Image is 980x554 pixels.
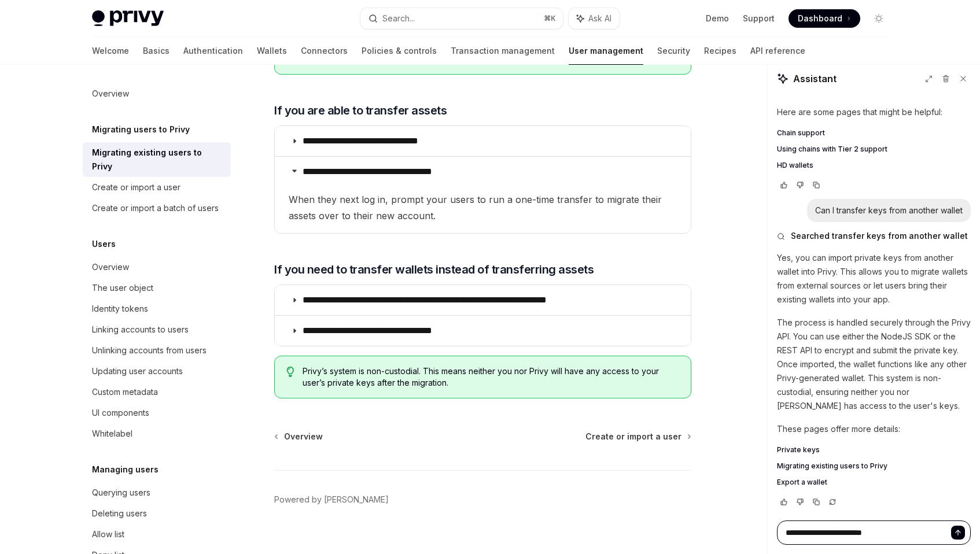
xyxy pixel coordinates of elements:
[83,198,231,219] a: Create or import a batch of users
[83,482,231,503] a: Querying users
[777,461,887,471] span: Migrating existing users to Privy
[777,445,971,455] a: Private keys
[951,526,965,540] button: Send message
[92,463,159,477] h5: Managing users
[585,431,690,442] a: Create or import a user
[777,128,825,138] span: Chain support
[92,281,153,295] div: The user object
[777,128,971,138] a: Chain support
[585,431,681,442] span: Create or import a user
[92,527,124,541] div: Allow list
[382,12,415,25] div: Search...
[569,8,620,29] button: Ask AI
[92,427,132,441] div: Whitelabel
[657,37,690,65] a: Security
[777,445,820,455] span: Private keys
[83,361,231,382] a: Updating user accounts
[83,83,231,104] a: Overview
[750,37,805,65] a: API reference
[92,146,224,173] div: Migrating existing users to Privy
[83,177,231,198] a: Create or import a user
[92,406,149,420] div: UI components
[777,422,971,436] p: These pages offer more details:
[777,461,971,471] a: Migrating existing users to Privy
[92,302,148,316] div: Identity tokens
[289,191,677,224] span: When they next log in, prompt your users to run a one-time transfer to migrate their assets over ...
[798,13,842,24] span: Dashboard
[870,9,888,28] button: Toggle dark mode
[92,201,219,215] div: Create or import a batch of users
[301,37,348,65] a: Connectors
[83,142,231,177] a: Migrating existing users to Privy
[451,37,555,65] a: Transaction management
[83,524,231,545] a: Allow list
[284,431,323,442] span: Overview
[83,423,231,444] a: Whitelabel
[143,37,170,65] a: Basics
[83,503,231,524] a: Deleting users
[83,340,231,361] a: Unlinking accounts from users
[83,382,231,402] a: Custom metadata
[257,37,287,65] a: Wallets
[92,123,190,136] h5: Migrating users to Privy
[789,9,860,28] a: Dashboard
[360,8,563,29] button: Search...⌘K
[286,367,294,377] svg: Tip
[92,385,158,399] div: Custom metadata
[92,180,180,194] div: Create or import a user
[83,402,231,423] a: UI components
[815,205,963,216] div: Can I transfer keys from another wallet
[83,298,231,319] a: Identity tokens
[777,478,971,487] a: Export a wallet
[92,37,129,65] a: Welcome
[777,161,971,170] a: HD wallets
[777,478,827,487] span: Export a wallet
[791,230,968,242] span: Searched transfer keys from another wallet
[92,344,207,357] div: Unlinking accounts from users
[777,316,971,413] p: The process is handled securely through the Privy API. You can use either the NodeJS SDK or the R...
[92,323,189,337] div: Linking accounts to users
[92,507,147,520] div: Deleting users
[303,365,679,389] span: Privy’s system is non-custodial. This means neither you nor Privy will have any access to your us...
[777,251,971,306] p: Yes, you can import private keys from another wallet into Privy. This allows you to migrate walle...
[275,431,323,442] a: Overview
[83,257,231,278] a: Overview
[793,72,837,86] span: Assistant
[704,37,736,65] a: Recipes
[777,145,971,154] a: Using chains with Tier 2 support
[83,278,231,298] a: The user object
[706,13,729,24] a: Demo
[92,260,129,274] div: Overview
[83,319,231,340] a: Linking accounts to users
[743,13,775,24] a: Support
[274,261,594,278] span: If you need to transfer wallets instead of transferring assets
[777,145,887,154] span: Using chains with Tier 2 support
[92,237,116,251] h5: Users
[92,364,183,378] div: Updating user accounts
[362,37,437,65] a: Policies & controls
[777,230,971,242] button: Searched transfer keys from another wallet
[274,102,447,119] span: If you are able to transfer assets
[183,37,243,65] a: Authentication
[777,161,813,170] span: HD wallets
[92,10,164,27] img: light logo
[569,37,643,65] a: User management
[777,105,971,119] p: Here are some pages that might be helpful:
[92,486,150,500] div: Querying users
[588,13,611,24] span: Ask AI
[544,14,556,23] span: ⌘ K
[274,494,389,505] a: Powered by [PERSON_NAME]
[92,87,129,101] div: Overview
